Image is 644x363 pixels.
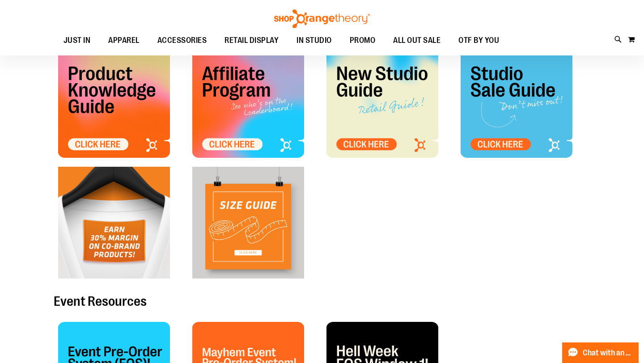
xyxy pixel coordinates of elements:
[192,167,304,279] img: size guide
[562,342,639,363] button: Chat with an Expert
[54,294,590,308] h2: Event Resources
[583,349,633,357] span: Chat with an Expert
[461,46,572,158] img: OTF - Studio Sale Tile
[393,30,441,51] span: ALL OUT SALE
[273,9,371,28] img: Shop Orangetheory
[157,30,207,51] span: ACCESSORIES
[192,167,304,279] a: click here for Size Guide
[108,30,140,51] span: APPAREL
[64,30,91,51] span: JUST IN
[225,30,279,51] span: RETAIL DISPLAY
[458,30,499,51] span: OTF BY YOU
[192,46,304,158] img: OTF Affiliate Tile
[350,30,376,51] span: PROMO
[297,30,332,51] span: IN STUDIO
[58,167,170,279] img: OTF Tile - Co Brand Marketing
